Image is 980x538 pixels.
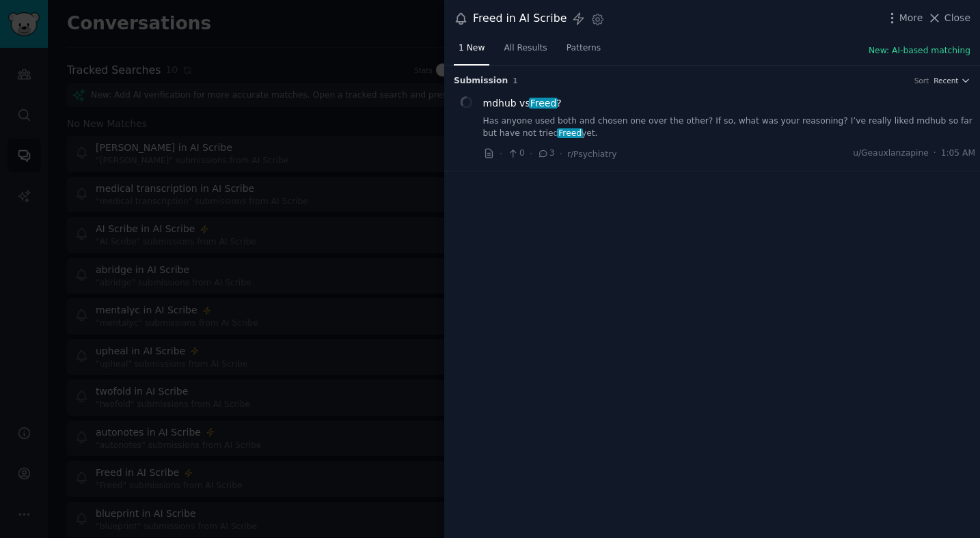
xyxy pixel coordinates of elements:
a: All Results [499,38,552,66]
button: Recent [934,76,970,85]
a: Has anyone used both and chosen one over the other? If so, what was your reasoning? I’ve really l... [483,115,976,139]
button: New: AI-based matching [869,45,970,57]
span: 1 [513,76,517,85]
span: Recent [934,76,958,85]
span: · [560,147,562,161]
span: Freed [557,128,582,138]
span: Patterns [567,42,601,55]
span: r/Psychiatry [567,150,616,159]
span: Close [944,11,970,25]
span: · [530,147,532,161]
span: Submission [454,75,508,87]
button: More [885,11,923,25]
div: Sort [914,76,929,85]
span: More [899,11,923,25]
span: Freed [529,98,558,109]
div: Freed in AI Scribe [473,10,567,27]
span: 1 New [459,42,485,55]
span: · [934,147,936,160]
button: Close [927,11,970,25]
a: Patterns [562,38,605,66]
span: 1:05 AM [941,147,975,160]
span: All Results [504,42,547,55]
a: mdhub vsFreed? [483,96,562,111]
span: 3 [537,147,554,160]
a: 1 New [454,38,489,66]
span: 0 [507,147,524,160]
span: · [500,147,502,161]
span: u/Geauxlanzapine [853,147,929,160]
span: mdhub vs ? [483,96,562,111]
